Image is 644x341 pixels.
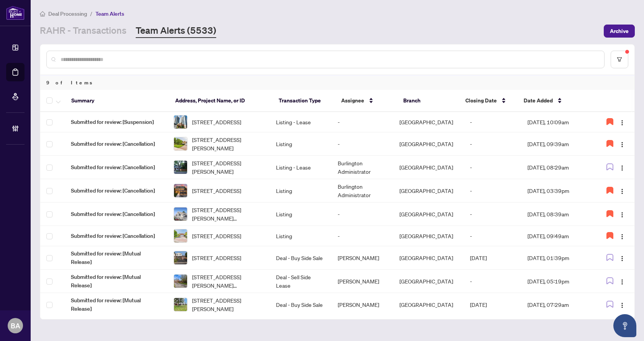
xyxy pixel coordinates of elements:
[393,156,464,179] td: [GEOGRAPHIC_DATA]
[192,118,241,126] span: [STREET_ADDRESS]
[11,320,20,331] span: BA
[192,296,264,313] span: [STREET_ADDRESS][PERSON_NAME]
[464,179,521,203] td: -
[604,25,635,38] button: Archive
[270,226,332,246] td: Listing
[192,159,264,176] span: [STREET_ADDRESS][PERSON_NAME]
[71,232,161,240] span: Submitted for review: [Cancellation]
[464,112,521,132] td: -
[465,96,497,105] span: Closing Date
[616,185,628,197] button: Logo
[521,112,595,132] td: [DATE], 10:09am
[174,251,187,264] img: thumbnail-img
[71,118,161,126] span: Submitted for review: [Suspension]
[459,90,517,112] th: Closing Date
[393,226,464,246] td: [GEOGRAPHIC_DATA]
[521,226,595,246] td: [DATE], 09:49am
[464,226,521,246] td: -
[136,24,216,38] a: Team Alerts (5533)
[393,112,464,132] td: [GEOGRAPHIC_DATA]
[464,203,521,226] td: -
[521,179,595,203] td: [DATE], 03:39pm
[71,210,161,218] span: Submitted for review: [Cancellation]
[71,186,161,195] span: Submitted for review: [Cancellation]
[616,208,628,220] button: Logo
[613,314,636,337] button: Open asap
[619,165,625,171] img: Logo
[332,112,393,132] td: -
[521,270,595,293] td: [DATE], 05:19pm
[332,226,393,246] td: -
[335,90,397,112] th: Assignee
[71,163,161,171] span: Submitted for review: [Cancellation]
[65,90,169,112] th: Summary
[174,275,187,288] img: thumbnail-img
[393,293,464,316] td: [GEOGRAPHIC_DATA]
[464,156,521,179] td: -
[393,179,464,203] td: [GEOGRAPHIC_DATA]
[174,184,187,197] img: thumbnail-img
[464,293,521,316] td: [DATE]
[521,203,595,226] td: [DATE], 08:39am
[521,293,595,316] td: [DATE], 07:29am
[521,132,595,156] td: [DATE], 09:39am
[610,25,629,37] span: Archive
[270,293,332,316] td: Deal - Buy Side Sale
[169,90,273,112] th: Address, Project Name, or ID
[192,273,264,290] span: [STREET_ADDRESS][PERSON_NAME][PERSON_NAME]
[174,208,187,221] img: thumbnail-img
[617,57,622,62] span: filter
[332,293,393,316] td: [PERSON_NAME]
[192,206,264,222] span: [STREET_ADDRESS][PERSON_NAME][PERSON_NAME]
[174,229,187,242] img: thumbnail-img
[616,252,628,264] button: Logo
[524,96,553,105] span: Date Added
[619,120,625,126] img: Logo
[48,10,87,17] span: Deal Processing
[619,234,625,240] img: Logo
[40,11,45,16] span: home
[332,179,393,203] td: Burlington Administrator
[464,270,521,293] td: -
[619,279,625,285] img: Logo
[174,137,187,150] img: thumbnail-img
[619,302,625,308] img: Logo
[619,142,625,148] img: Logo
[71,140,161,148] span: Submitted for review: [Cancellation]
[40,24,127,38] a: RAHR - Transactions
[174,161,187,174] img: thumbnail-img
[521,246,595,270] td: [DATE], 01:39pm
[40,75,634,90] div: 9 of Items
[192,232,241,240] span: [STREET_ADDRESS]
[332,132,393,156] td: -
[6,6,25,20] img: logo
[393,270,464,293] td: [GEOGRAPHIC_DATA]
[270,132,332,156] td: Listing
[192,135,264,152] span: [STREET_ADDRESS][PERSON_NAME]
[90,9,92,18] li: /
[332,270,393,293] td: [PERSON_NAME]
[192,186,241,195] span: [STREET_ADDRESS]
[174,298,187,311] img: thumbnail-img
[174,115,187,128] img: thumbnail-img
[71,249,161,266] span: Submitted for review: [Mutual Release]
[616,138,628,150] button: Logo
[616,275,628,287] button: Logo
[270,179,332,203] td: Listing
[397,90,459,112] th: Branch
[270,112,332,132] td: Listing - Lease
[332,203,393,226] td: -
[619,212,625,218] img: Logo
[95,10,124,17] span: Team Alerts
[616,161,628,173] button: Logo
[619,255,625,262] img: Logo
[341,96,364,105] span: Assignee
[616,298,628,311] button: Logo
[464,132,521,156] td: -
[616,230,628,242] button: Logo
[517,90,592,112] th: Date Added
[192,254,241,262] span: [STREET_ADDRESS]
[332,246,393,270] td: [PERSON_NAME]
[273,90,335,112] th: Transaction Type
[270,156,332,179] td: Listing - Lease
